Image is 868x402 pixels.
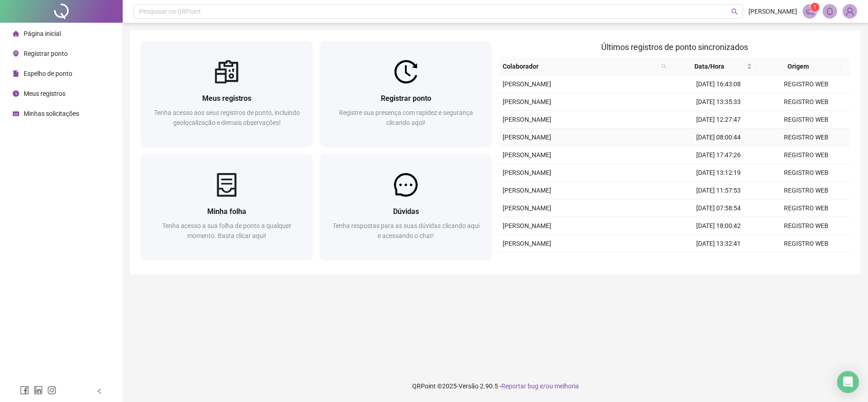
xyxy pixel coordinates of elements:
span: Tenha respostas para as suas dúvidas clicando aqui e acessando o chat! [333,222,479,239]
span: Tenha acesso a sua folha de ponto a qualquer momento. Basta clicar aqui! [162,222,291,239]
td: [DATE] 16:43:08 [674,75,762,93]
span: Data/Hora [674,61,745,71]
span: left [96,388,103,394]
span: Registre sua presença com rapidez e segurança clicando aqui! [339,109,473,126]
span: [PERSON_NAME] [503,169,551,176]
td: REGISTRO WEB [762,217,850,235]
span: bell [826,7,834,15]
td: REGISTRO WEB [762,93,850,111]
td: [DATE] 18:00:42 [674,217,762,235]
span: Registrar ponto [24,50,68,57]
span: Meus registros [24,90,65,97]
td: [DATE] 08:00:44 [674,129,762,146]
td: REGISTRO WEB [762,75,850,93]
span: home [13,30,19,37]
span: [PERSON_NAME] [748,6,797,16]
td: [DATE] 12:27:47 [674,111,762,129]
span: Registrar ponto [381,94,431,103]
span: Minha folha [207,207,246,216]
td: REGISTRO WEB [762,111,850,129]
td: REGISTRO WEB [762,164,850,182]
td: [DATE] 12:26:22 [674,253,762,270]
span: Dúvidas [393,207,419,216]
td: [DATE] 13:35:33 [674,93,762,111]
span: Colaborador [503,61,658,71]
span: [PERSON_NAME] [503,98,551,105]
span: [PERSON_NAME] [503,151,551,159]
span: [PERSON_NAME] [503,240,551,247]
td: REGISTRO WEB [762,129,850,146]
span: environment [13,50,19,57]
span: Espelho de ponto [24,70,72,77]
span: [PERSON_NAME] [503,80,551,88]
span: search [659,60,668,73]
td: REGISTRO WEB [762,182,850,199]
td: REGISTRO WEB [762,146,850,164]
span: [PERSON_NAME] [503,134,551,141]
th: Data/Hora [670,58,756,75]
span: Tenha acesso aos seus registros de ponto, incluindo geolocalização e demais observações! [154,109,300,126]
td: REGISTRO WEB [762,199,850,217]
span: [PERSON_NAME] [503,204,551,212]
sup: 1 [810,3,819,12]
span: Versão [459,382,479,390]
td: [DATE] 11:57:53 [674,182,762,199]
span: [PERSON_NAME] [503,187,551,194]
td: REGISTRO WEB [762,235,850,253]
a: DúvidasTenha respostas para as suas dúvidas clicando aqui e acessando o chat! [320,154,492,260]
footer: QRPoint © 2025 - 2.90.5 - [123,370,868,402]
td: [DATE] 13:12:19 [674,164,762,182]
span: Reportar bug e/ou melhoria [501,382,579,390]
span: [PERSON_NAME] [503,222,551,229]
div: Open Intercom Messenger [837,371,859,393]
span: clock-circle [13,90,19,97]
img: 90740 [843,5,857,18]
td: [DATE] 17:47:26 [674,146,762,164]
span: schedule [13,110,19,117]
th: Origem [756,58,841,75]
a: Registrar pontoRegistre sua presença com rapidez e segurança clicando aqui! [320,41,492,147]
span: Minhas solicitações [24,110,79,117]
span: file [13,70,19,77]
span: facebook [20,386,29,395]
span: notification [806,7,814,15]
span: Últimos registros de ponto sincronizados [601,42,748,52]
span: search [731,8,738,15]
td: [DATE] 07:58:54 [674,199,762,217]
span: linkedin [34,386,43,395]
span: instagram [47,386,56,395]
span: Meus registros [202,94,251,103]
a: Minha folhaTenha acesso a sua folha de ponto a qualquer momento. Basta clicar aqui! [141,154,313,260]
span: [PERSON_NAME] [503,116,551,123]
span: 1 [813,4,817,10]
td: REGISTRO WEB [762,253,850,270]
span: search [661,64,667,69]
td: [DATE] 13:32:41 [674,235,762,253]
span: Página inicial [24,30,61,37]
a: Meus registrosTenha acesso aos seus registros de ponto, incluindo geolocalização e demais observa... [141,41,313,147]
